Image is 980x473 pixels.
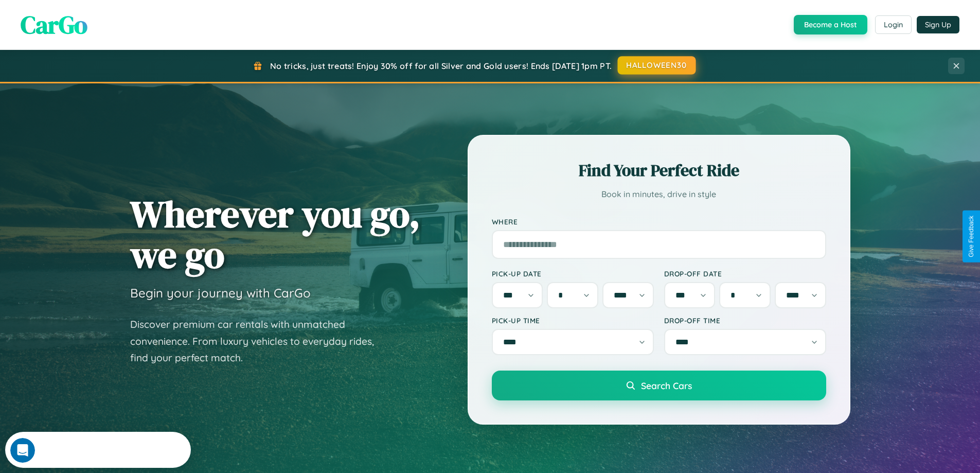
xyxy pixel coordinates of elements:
[130,285,311,301] h3: Begin your journey with CarGo
[492,159,826,182] h2: Find Your Perfect Ride
[5,432,191,468] iframe: Intercom live chat discovery launcher
[664,269,826,278] label: Drop-off Date
[641,380,692,391] span: Search Cars
[10,438,35,463] iframe: Intercom live chat
[492,371,826,400] button: Search Cars
[492,217,826,226] label: Where
[492,269,654,278] label: Pick-up Date
[618,56,696,75] button: HALLOWEEN30
[664,316,826,325] label: Drop-off Time
[21,8,87,42] span: CarGo
[917,16,959,33] button: Sign Up
[130,194,420,275] h1: Wherever you go, we go
[270,61,612,71] span: No tricks, just treats! Enjoy 30% off for all Silver and Gold users! Ends [DATE] 1pm PT.
[875,15,912,34] button: Login
[492,316,654,325] label: Pick-up Time
[492,187,826,202] p: Book in minutes, drive in style
[794,15,867,34] button: Become a Host
[968,216,975,257] div: Give Feedback
[130,316,387,366] p: Discover premium car rentals with unmatched convenience. From luxury vehicles to everyday rides, ...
